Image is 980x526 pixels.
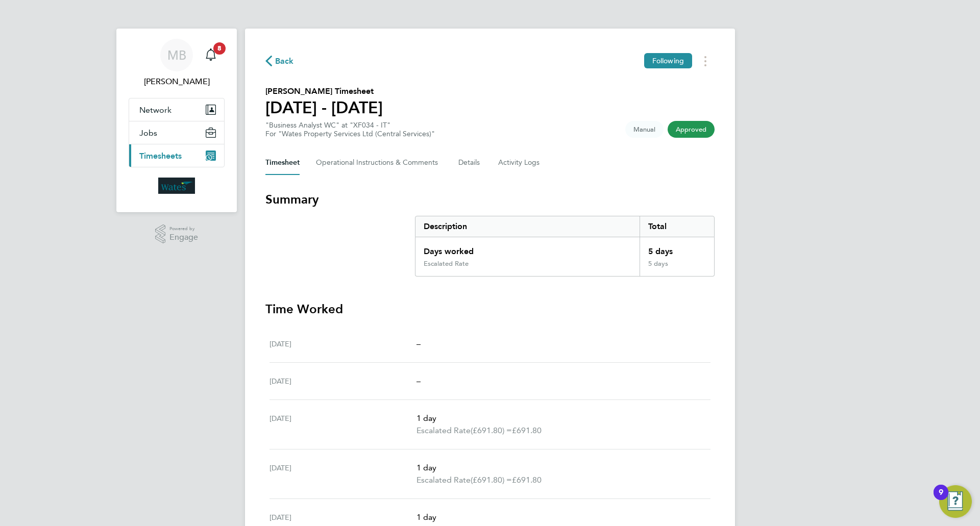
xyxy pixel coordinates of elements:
span: Back [275,55,294,67]
div: Escalated Rate [424,260,469,268]
button: Timesheet [265,151,300,175]
h3: Summary [265,191,715,208]
button: Network [129,98,224,121]
div: [DATE] [269,338,416,350]
h1: [DATE] - [DATE] [265,97,383,118]
span: Escalated Rate [416,424,471,437]
a: Go to home page [129,178,225,194]
span: 8 [213,42,226,55]
button: Open Resource Center, 9 new notifications [939,485,972,518]
span: This timesheet has been approved. [668,121,715,138]
p: 1 day [416,511,702,523]
img: wates-logo-retina.png [158,178,195,194]
span: – [416,376,421,386]
button: Following [644,53,692,68]
div: 5 days [640,260,714,276]
span: Network [139,105,171,115]
span: Escalated Rate [416,474,471,486]
div: For "Wates Property Services Ltd (Central Services)" [265,130,435,138]
div: [DATE] [269,462,416,486]
span: £691.80 [512,475,542,485]
p: 1 day [416,412,702,424]
div: 9 [939,492,943,506]
h2: [PERSON_NAME] Timesheet [265,85,383,97]
span: Powered by [169,224,198,233]
span: – [416,339,421,348]
a: 8 [201,39,221,71]
span: (£691.80) = [471,475,512,485]
span: MB [167,48,186,62]
button: Details [458,151,482,175]
div: Days worked [415,237,640,260]
div: [DATE] [269,412,416,437]
button: Jobs [129,121,224,144]
button: Timesheets Menu [696,53,715,69]
div: Summary [415,216,715,277]
span: £691.80 [512,425,542,435]
div: "Business Analyst WC" at "XF034 - IT" [265,121,435,138]
div: [DATE] [269,375,416,387]
span: Timesheets [139,151,182,161]
div: Total [640,216,714,237]
a: MB[PERSON_NAME] [129,39,225,88]
nav: Main navigation [116,29,237,212]
button: Back [265,55,294,67]
span: Mark Briggs [129,76,225,88]
button: Activity Logs [498,151,541,175]
span: Following [652,56,684,65]
a: Powered byEngage [155,224,199,244]
span: This timesheet was manually created. [625,121,664,138]
div: 5 days [640,237,714,260]
button: Operational Instructions & Comments [316,151,442,175]
div: Description [415,216,640,237]
span: Jobs [139,128,157,138]
p: 1 day [416,462,702,474]
span: Engage [169,233,198,242]
button: Timesheets [129,144,224,167]
h3: Time Worked [265,301,715,317]
span: (£691.80) = [471,425,512,435]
